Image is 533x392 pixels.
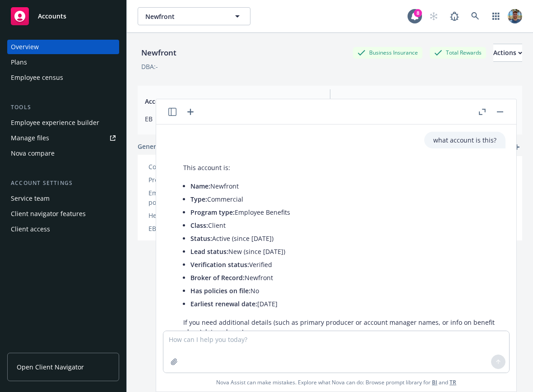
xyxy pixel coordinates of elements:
[433,135,496,145] p: what account is this?
[11,70,63,85] div: Employee census
[508,9,522,23] img: photo
[11,131,49,145] div: Manage files
[148,188,223,207] div: Employee benefits portal
[190,260,249,269] span: Verification status:
[7,222,119,236] a: Client access
[17,362,84,372] span: Open Client Navigator
[493,44,522,62] button: Actions
[138,47,180,59] div: Newfront
[7,4,119,29] a: Accounts
[445,7,463,25] a: Report a Bug
[7,131,119,145] a: Manage files
[190,297,496,310] li: [DATE]
[11,40,39,54] div: Overview
[190,286,250,295] span: Has policies on file:
[7,55,119,69] a: Plans
[7,146,119,161] a: Nova compare
[190,258,496,271] li: Verified
[487,7,505,25] a: Switch app
[7,191,119,206] a: Service team
[7,70,119,85] a: Employee census
[7,103,119,112] div: Tools
[466,7,484,25] a: Search
[11,55,27,69] div: Plans
[145,114,319,124] span: EB
[190,284,496,297] li: No
[148,162,223,171] div: Company size
[190,182,210,190] span: Name:
[7,179,119,188] div: Account settings
[190,208,235,217] span: Program type:
[425,7,443,25] a: Start snowing
[11,222,50,236] div: Client access
[190,193,496,206] li: Commercial
[190,221,208,230] span: Class:
[216,373,456,392] span: Nova Assist can make mistakes. Explore what Nova can do: Browse prompt library for and
[11,146,55,161] div: Nova compare
[7,207,119,221] a: Client navigator features
[7,40,119,54] a: Overview
[353,47,422,58] div: Business Insurance
[148,211,223,220] div: Healthcare Informatics
[190,195,207,203] span: Type:
[450,378,456,386] a: TR
[190,219,496,232] li: Client
[148,175,223,184] div: Project plan
[148,224,223,233] div: EB Force ID
[183,318,496,337] p: If you need additional details (such as primary producer or account manager names, or info on ben...
[190,247,228,256] span: Lead status:
[414,9,422,17] div: 8
[190,234,212,243] span: Status:
[145,97,319,106] span: Account type
[190,273,245,282] span: Broker of Record:
[341,97,515,106] span: Servicing team
[141,62,158,71] div: DBA: -
[190,232,496,245] li: Active (since [DATE])
[190,245,496,258] li: New (since [DATE])
[190,271,496,284] li: Newfront
[493,44,522,61] div: Actions
[430,47,486,58] div: Total Rewards
[432,378,437,386] a: BI
[190,180,496,193] li: Newfront
[190,300,257,308] span: Earliest renewal date:
[11,207,86,221] div: Client navigator features
[38,13,66,20] span: Accounts
[11,191,50,206] div: Service team
[138,7,250,25] button: Newfront
[138,142,176,151] span: General info
[11,115,99,130] div: Employee experience builder
[183,163,496,172] p: This account is:
[145,12,223,21] span: Newfront
[7,115,119,130] a: Employee experience builder
[511,142,522,152] a: add
[190,206,496,219] li: Employee Benefits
